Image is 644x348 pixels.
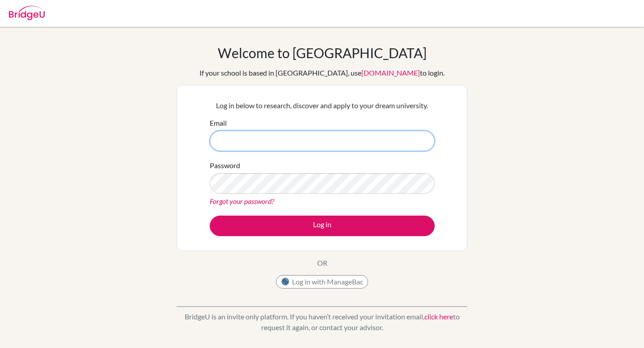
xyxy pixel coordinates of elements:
[210,216,435,236] button: Log in
[276,275,368,289] button: Log in with ManageBac
[210,100,435,111] p: Log in below to research, discover and apply to your dream university.
[210,118,227,128] label: Email
[361,68,420,77] a: [DOMAIN_NAME]
[177,311,467,333] p: BridgeU is an invite only platform. If you haven’t received your invitation email, to request it ...
[9,6,45,20] img: Bridge-U
[199,68,445,78] div: If your school is based in [GEOGRAPHIC_DATA], use to login.
[218,45,427,61] h1: Welcome to [GEOGRAPHIC_DATA]
[317,258,327,268] p: OR
[210,197,274,205] a: Forgot your password?
[424,312,453,321] a: click here
[210,160,240,171] label: Password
